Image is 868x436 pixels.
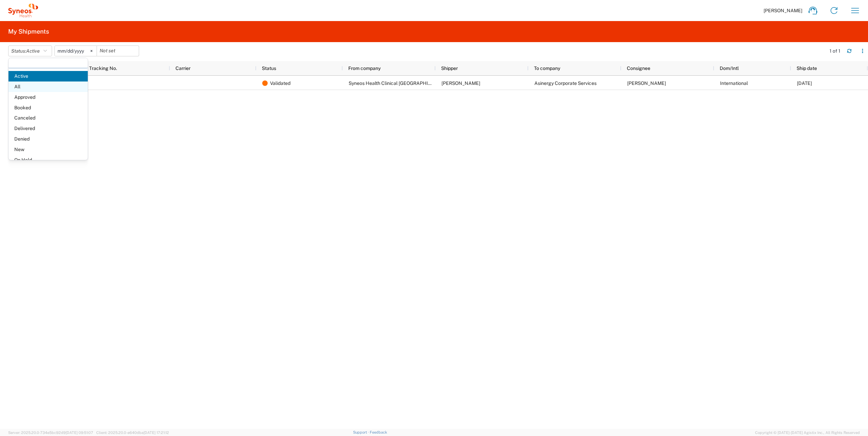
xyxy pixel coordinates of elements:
[627,80,666,86] span: Cristina Dionísio
[9,113,88,123] span: Canceled
[797,80,812,86] span: 10/07/2025
[176,66,190,71] span: Carrier
[9,134,88,144] span: Denied
[9,81,88,92] span: All
[55,46,97,56] input: Not set
[8,431,93,435] span: Server: 2025.20.0-734e5bc92d9
[270,76,290,90] span: Validated
[9,71,88,81] span: Active
[144,431,169,435] span: [DATE] 17:21:12
[8,46,52,56] button: Status:Active
[349,80,447,86] span: Syneos Health Clinical Spain
[534,66,560,71] span: To company
[441,66,458,71] span: Shipper
[797,66,817,71] span: Ship date
[89,66,117,71] span: Tracking No.
[348,66,381,71] span: From company
[353,430,370,434] a: Support
[9,155,88,165] span: On Hold
[9,103,88,113] span: Booked
[370,430,387,434] a: Feedback
[9,123,88,134] span: Delivered
[8,28,49,36] h2: My Shipments
[9,144,88,155] span: New
[26,48,40,54] span: Active
[96,431,169,435] span: Client: 2025.20.0-e640dba
[534,80,597,86] span: Asinergy Corporate Services
[262,66,276,71] span: Status
[66,431,93,435] span: [DATE] 09:51:07
[627,66,650,71] span: Consignee
[720,66,739,71] span: Dom/Intl
[97,46,139,56] input: Not set
[764,7,802,14] span: [PERSON_NAME]
[720,80,748,86] span: International
[9,92,88,103] span: Approved
[441,80,480,86] span: Kristi Gilbaugh
[830,48,841,54] div: 1 of 1
[755,430,860,436] span: Copyright © [DATE]-[DATE] Agistix Inc., All Rights Reserved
